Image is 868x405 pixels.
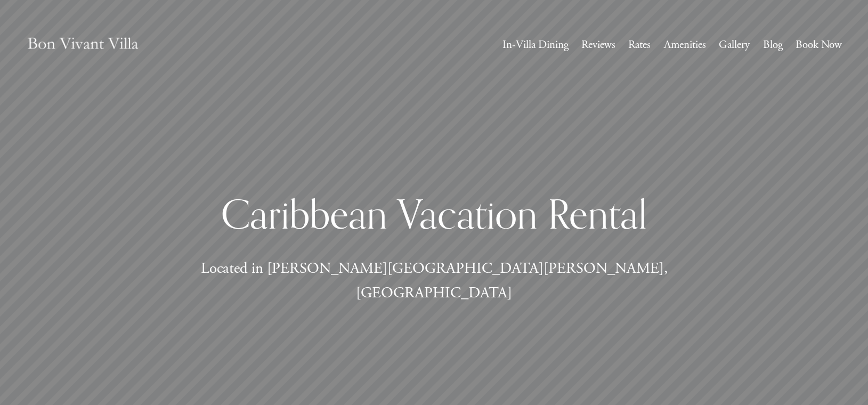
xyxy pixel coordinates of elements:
a: In-Villa Dining [502,35,569,55]
a: Rates [628,35,651,55]
a: Blog [763,35,783,55]
p: Located in [PERSON_NAME][GEOGRAPHIC_DATA][PERSON_NAME], [GEOGRAPHIC_DATA] [129,257,740,306]
a: Gallery [719,35,750,55]
h1: Caribbean Vacation Rental [129,189,740,239]
img: Caribbean Vacation Rental | Bon Vivant Villa [26,26,140,64]
a: Book Now [796,35,842,55]
a: Reviews [581,35,615,55]
a: Amenities [664,35,706,55]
